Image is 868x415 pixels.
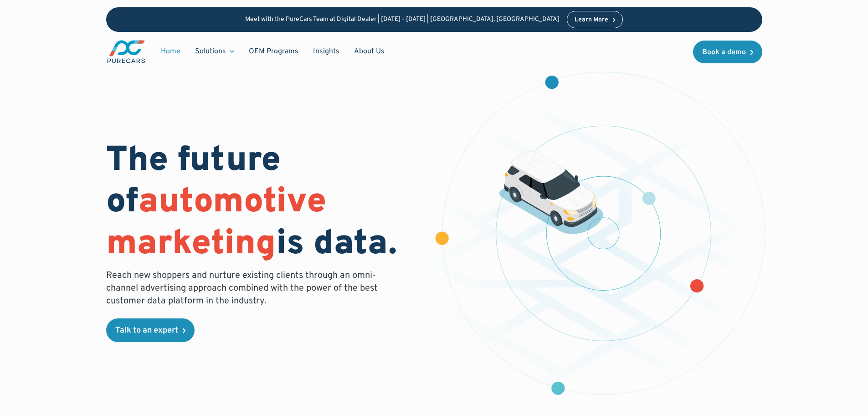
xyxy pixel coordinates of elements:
h1: The future of is data. [106,141,423,266]
a: Home [154,43,188,60]
a: main [106,39,146,64]
a: OEM Programs [241,43,306,60]
span: automotive marketing [106,181,326,266]
p: Reach new shoppers and nurture existing clients through an omni-channel advertising approach comb... [106,269,383,307]
img: illustration of a vehicle [499,151,604,234]
a: About Us [347,43,392,60]
a: Insights [306,43,347,60]
div: Solutions [195,46,226,56]
img: purecars logo [106,39,146,64]
a: Talk to an expert [106,318,195,342]
div: Solutions [188,43,241,60]
a: Book a demo [693,41,762,63]
div: Learn More [575,17,608,23]
div: Talk to an expert [115,327,178,335]
a: Learn More [567,11,623,28]
div: Book a demo [702,49,746,56]
p: Meet with the PureCars Team at Digital Dealer | [DATE] - [DATE] | [GEOGRAPHIC_DATA], [GEOGRAPHIC_... [245,16,560,24]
